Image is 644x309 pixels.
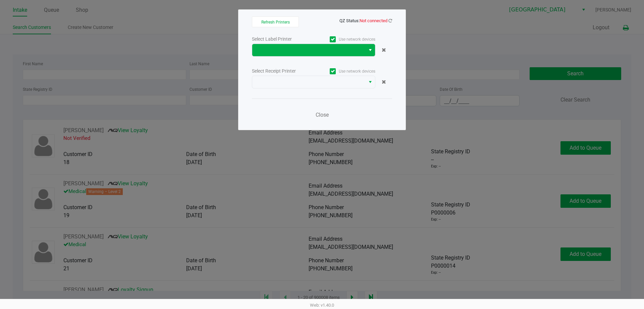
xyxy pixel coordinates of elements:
[314,36,375,42] label: Use network devices
[252,68,314,75] div: Select Receipt Printer
[261,20,290,25] span: Refresh Printers
[316,112,329,118] span: Close
[339,18,392,23] span: QZ Status:
[360,18,387,23] span: Not connected
[365,76,375,88] button: Select
[310,303,334,308] span: Web: v1.40.0
[365,44,375,56] button: Select
[312,108,332,122] button: Close
[252,36,314,43] div: Select Label Printer
[252,16,299,27] button: Refresh Printers
[314,68,375,74] label: Use network devices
